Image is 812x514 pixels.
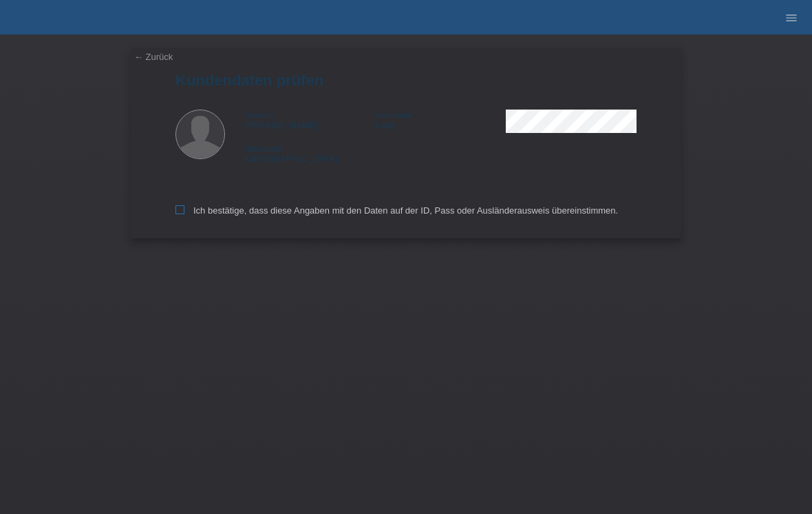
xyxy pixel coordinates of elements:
[778,13,805,21] a: menu
[175,72,637,89] h1: Kundendaten prüfen
[175,205,618,216] label: Ich bestätige, dass diese Angaben mit den Daten auf der ID, Pass oder Ausländerausweis übereinsti...
[375,111,412,119] span: Nachname
[244,111,275,119] span: Vorname
[244,110,375,130] div: [PERSON_NAME]
[244,145,282,153] span: Nationalität
[784,11,798,25] i: menu
[134,52,173,62] a: ← Zurück
[375,110,506,130] div: Long
[244,143,375,164] div: [GEOGRAPHIC_DATA]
